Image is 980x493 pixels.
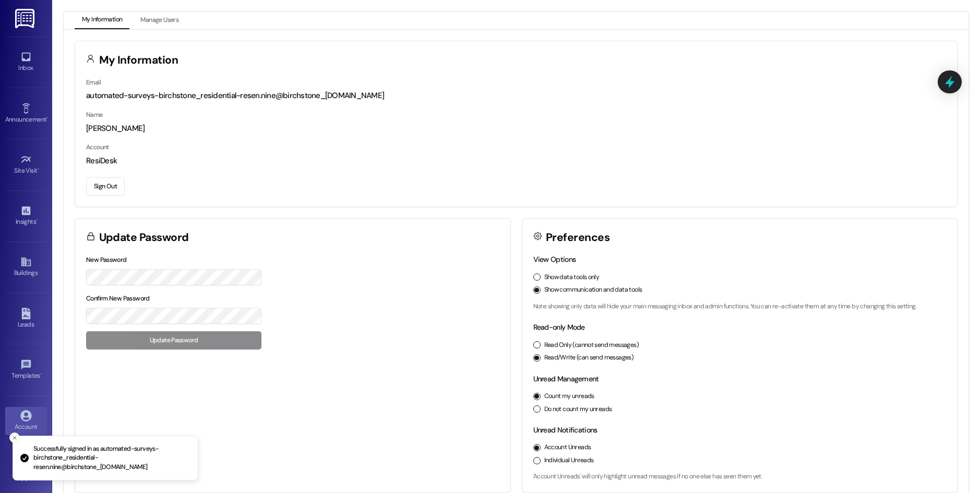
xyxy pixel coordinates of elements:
[544,285,642,295] label: Show communication and data tools
[75,11,129,29] button: My Information
[133,11,186,29] button: Manage Users
[99,232,189,243] h3: Update Password
[99,55,178,66] h3: My Information
[86,143,109,151] label: Account
[533,425,597,435] label: Unread Notifications
[5,253,47,281] a: Buildings
[544,456,594,465] label: Individual Unreads
[544,273,600,282] label: Show data tools only
[544,341,639,350] label: Read Only (cannot send messages)
[86,294,150,303] label: Confirm New Password
[86,256,127,264] label: New Password
[86,90,946,101] div: automated-surveys-birchstone_residential-resen.nine@birchstone_[DOMAIN_NAME]
[5,202,47,230] a: Insights •
[533,472,947,482] p: 'Account Unreads' will only highlight unread messages if no one else has seen them yet.
[544,353,634,363] label: Read/Write (can send messages)
[5,48,47,76] a: Inbox
[5,458,47,486] a: Support
[86,111,103,119] label: Name
[533,374,599,383] label: Unread Management
[5,151,47,179] a: Site Visit •
[38,165,39,173] span: •
[5,305,47,333] a: Leads
[15,9,37,28] img: ResiDesk Logo
[544,443,591,452] label: Account Unreads
[544,392,594,401] label: Count my unreads
[86,78,101,87] label: Email
[5,356,47,384] a: Templates •
[33,444,189,472] p: Successfully signed in as automated-surveys-birchstone_residential-resen.nine@birchstone_[DOMAIN_...
[86,123,946,134] div: [PERSON_NAME]
[9,432,20,443] button: Close toast
[86,177,125,196] button: Sign Out
[546,232,609,243] h3: Preferences
[5,407,47,435] a: Account
[36,217,38,224] span: •
[40,370,42,378] span: •
[533,302,947,311] p: Note: showing only data will hide your main messaging inbox and admin functions. You can re-activ...
[46,114,48,122] span: •
[86,155,946,166] div: ResiDesk
[533,255,576,264] label: View Options
[544,405,612,414] label: Do not count my unreads
[533,322,585,332] label: Read-only Mode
